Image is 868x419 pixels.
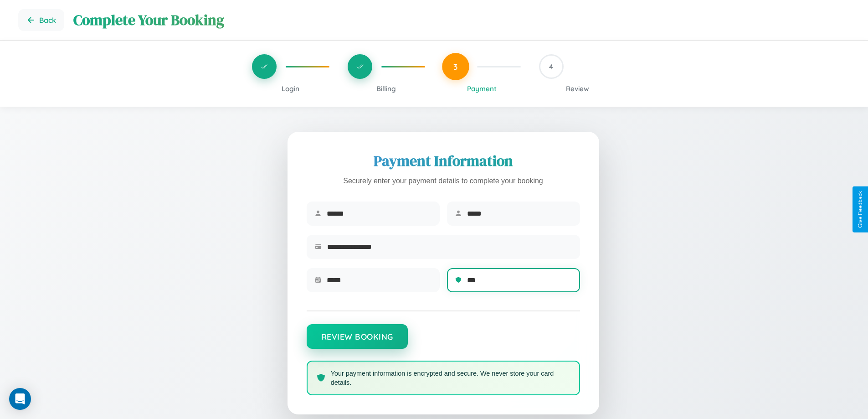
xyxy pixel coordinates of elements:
button: Go back [18,9,64,31]
p: Securely enter your payment details to complete your booking [307,175,580,188]
span: Review [566,84,589,93]
div: Open Intercom Messenger [9,388,31,410]
span: Payment [467,84,497,93]
button: Review Booking [307,324,408,349]
div: Give Feedback [857,191,863,228]
span: 4 [549,62,553,71]
h2: Payment Information [307,151,580,171]
span: Login [282,84,299,93]
span: Billing [376,84,396,93]
span: 3 [453,62,458,72]
h1: Complete Your Booking [73,10,850,30]
p: Your payment information is encrypted and secure. We never store your card details. [331,369,570,387]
